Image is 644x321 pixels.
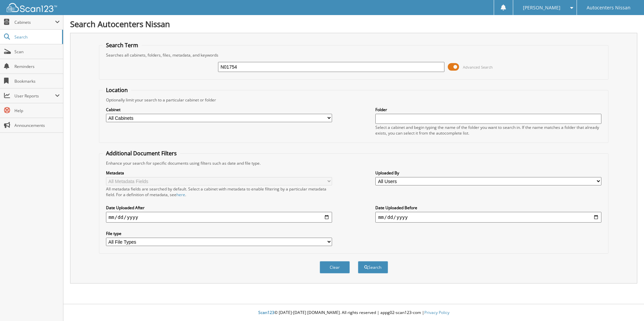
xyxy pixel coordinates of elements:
[375,205,601,211] label: Date Uploaded Before
[103,42,142,49] legend: Search Term
[523,6,560,10] span: [PERSON_NAME]
[106,170,332,176] label: Metadata
[358,261,388,273] button: Search
[610,289,644,321] iframe: Chat Widget
[14,49,60,55] span: Scan
[424,310,449,315] a: Privacy Policy
[14,123,60,128] span: Announcements
[7,3,57,12] img: scan123-logo-white.svg
[375,212,601,223] input: end
[14,19,55,25] span: Cabinets
[14,34,59,40] span: Search
[106,205,332,211] label: Date Uploaded After
[320,261,350,273] button: Clear
[103,160,605,166] div: Enhance your search for specific documents using filters such as date and file type.
[103,86,131,94] legend: Location
[106,186,332,197] div: All metadata fields are searched by default. Select a cabinet with metadata to enable filtering b...
[63,305,644,321] div: © [DATE]-[DATE] [DOMAIN_NAME]. All rights reserved | appg02-scan123-com |
[14,78,60,84] span: Bookmarks
[463,65,493,70] span: Advanced Search
[176,192,185,197] a: here
[103,97,605,103] div: Optionally limit your search to a particular cabinet or folder
[587,6,631,10] span: Autocenters Nissan
[375,107,601,112] label: Folder
[103,150,180,157] legend: Additional Document Filters
[258,310,274,315] span: Scan123
[106,231,332,236] label: File type
[70,18,637,29] h1: Search Autocenters Nissan
[375,125,601,136] div: Select a cabinet and begin typing the name of the folder you want to search in. If the name match...
[375,170,601,176] label: Uploaded By
[106,212,332,223] input: start
[14,93,55,99] span: User Reports
[106,107,332,112] label: Cabinet
[14,108,60,113] span: Help
[103,52,605,58] div: Searches all cabinets, folders, files, metadata, and keywords
[14,64,60,69] span: Reminders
